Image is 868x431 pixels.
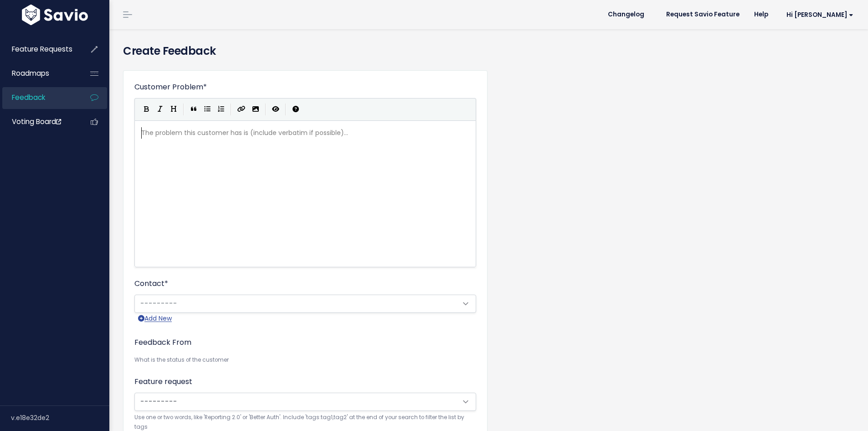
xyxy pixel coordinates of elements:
[249,103,262,116] button: Import an image
[659,8,747,21] a: Request Savio Feature
[138,313,172,324] a: Add New
[231,104,231,115] i: |
[214,103,228,116] button: Numbered List
[776,8,861,22] a: Hi [PERSON_NAME]
[134,278,168,289] label: Contact
[187,103,200,116] button: Quote
[139,103,153,116] button: Bold
[134,376,192,387] label: Feature request
[12,93,45,102] span: Feedback
[269,103,282,116] button: Toggle Preview
[183,104,184,115] i: |
[234,103,249,116] button: Create Link
[12,68,49,78] span: Roadmaps
[134,337,191,348] label: Feedback From
[134,355,476,365] small: What is the status of the customer
[2,111,76,132] a: Voting Board
[747,8,776,21] a: Help
[289,103,303,116] button: Markdown Guide
[2,63,76,84] a: Roadmaps
[153,103,167,116] button: Italic
[11,406,109,430] div: v.e18e32de2
[2,39,76,60] a: Feature Requests
[12,44,72,54] span: Feature Requests
[786,11,853,18] span: Hi [PERSON_NAME]
[20,5,90,25] img: logo-white.9d6f32f41409.svg
[123,43,854,59] h4: Create Feedback
[608,11,644,18] span: Changelog
[265,104,266,115] i: |
[12,117,61,126] span: Voting Board
[167,103,180,116] button: Heading
[200,103,214,116] button: Generic List
[134,82,207,93] label: Customer Problem
[2,87,76,108] a: Feedback
[285,104,286,115] i: |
